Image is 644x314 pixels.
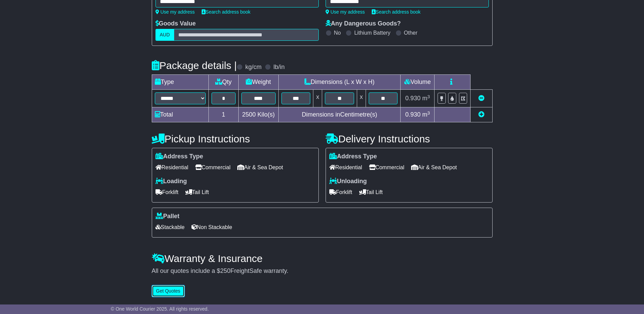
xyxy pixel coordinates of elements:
td: Total [152,107,208,122]
label: Address Type [155,153,203,160]
label: Address Type [329,153,377,160]
label: AUD [155,29,174,41]
h4: Pickup Instructions [152,133,319,144]
span: Residential [329,162,362,173]
label: No [334,30,341,36]
a: Search address book [202,9,251,15]
td: Weight [238,75,278,90]
td: Qty [208,75,238,90]
sup: 3 [427,94,430,99]
span: Non Stackable [191,222,232,232]
a: Add new item [478,111,484,118]
span: Forklift [155,187,179,197]
span: Stackable [155,222,185,232]
td: x [313,90,322,107]
sup: 3 [427,110,430,116]
a: Use my address [155,9,195,15]
td: x [357,90,366,107]
h4: Delivery Instructions [326,133,493,144]
label: Unloading [329,178,367,185]
td: Dimensions (L x W x H) [278,75,401,90]
a: Use my address [326,9,365,15]
button: Get Quotes [152,285,185,297]
td: Type [152,75,208,90]
span: m [422,111,430,118]
label: lb/in [273,64,284,71]
span: Residential [155,162,188,173]
a: Search address book [372,9,421,15]
span: Air & Sea Depot [411,162,457,173]
td: Dimensions in Centimetre(s) [278,107,401,122]
span: Tail Lift [185,187,209,197]
span: 250 [220,267,231,274]
span: © One World Courier 2025. All rights reserved. [111,306,209,312]
label: kg/cm [245,64,261,71]
span: Commercial [369,162,404,173]
label: Goods Value [155,20,196,28]
td: Kilo(s) [238,107,278,122]
h4: Package details | [152,60,237,71]
label: Lithium Battery [354,30,390,36]
span: Commercial [195,162,231,173]
span: m [422,95,430,102]
label: Other [404,30,418,36]
span: Air & Sea Depot [237,162,283,173]
span: 0.930 [405,111,421,118]
span: 0.930 [405,95,421,102]
label: Loading [155,178,187,185]
h4: Warranty & Insurance [152,253,493,264]
span: 2500 [242,111,256,118]
div: All our quotes include a $ FreightSafe warranty. [152,267,493,275]
td: 1 [208,107,238,122]
label: Any Dangerous Goods? [326,20,401,28]
a: Remove this item [478,95,484,102]
span: Forklift [329,187,352,197]
label: Pallet [155,213,180,220]
td: Volume [401,75,435,90]
span: Tail Lift [359,187,383,197]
